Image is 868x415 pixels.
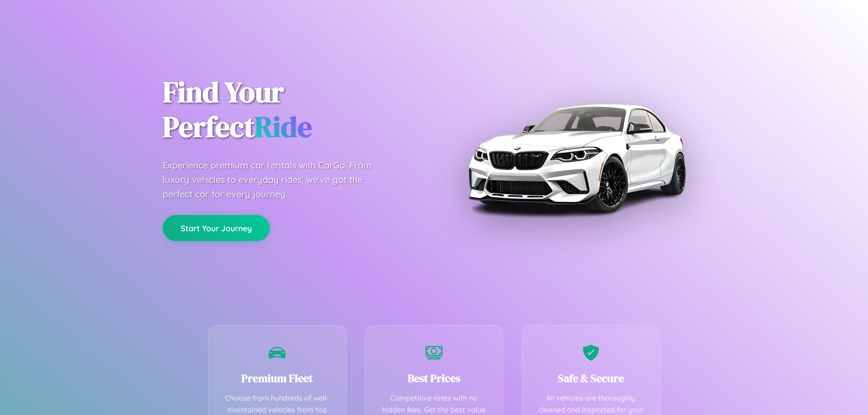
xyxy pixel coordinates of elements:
[163,75,420,145] h1: Find Your Perfect
[163,215,270,241] button: Start Your Journey
[255,107,312,146] span: Ride
[222,371,333,386] h3: Premium Fleet
[463,45,689,271] img: Premium BMW car rental vehicle
[535,371,646,386] h3: Safe & Secure
[163,158,389,201] p: Experience premium car rentals with CarGo. From luxury vehicles to everyday rides, we've got the ...
[379,371,490,386] h3: Best Prices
